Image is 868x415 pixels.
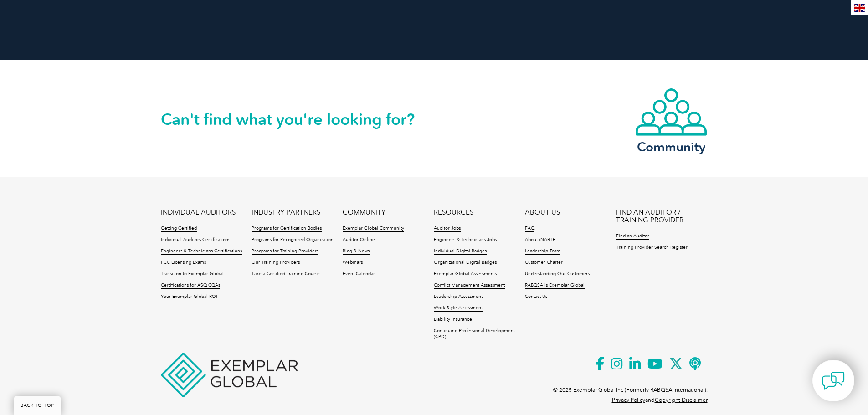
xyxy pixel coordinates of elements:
[252,260,300,266] a: Our Training Providers
[434,260,497,266] a: Organizational Digital Badges
[343,271,375,277] a: Event Calendar
[612,395,708,405] p: and
[635,141,708,153] h3: Community
[434,305,483,312] a: Work Style Assessment
[553,385,708,395] p: © 2025 Exemplar Global Inc (Formerly RABQSA International).
[161,353,298,397] img: Exemplar Global
[525,294,547,300] a: Contact Us
[161,260,206,266] a: FCC Licensing Exams
[655,397,708,403] a: Copyright Disclaimer
[525,282,585,289] a: RABQSA is Exemplar Global
[525,260,563,266] a: Customer Charter
[616,245,688,251] a: Training Provider Search Register
[434,328,525,340] a: Continuing Professional Development (CPD)
[161,282,220,289] a: Certifications for ASQ CQAs
[434,248,487,255] a: Individual Digital Badges
[434,237,497,243] a: Engineers & Technicians Jobs
[525,237,555,243] a: About iNARTE
[434,317,472,323] a: Liability Insurance
[434,209,473,216] a: RESOURCES
[252,209,320,216] a: INDUSTRY PARTNERS
[616,209,707,224] a: FIND AN AUDITOR / TRAINING PROVIDER
[525,209,560,216] a: ABOUT US
[854,4,865,12] img: en
[161,271,224,277] a: Transition to Exemplar Global
[343,248,370,255] a: Blog & News
[434,294,483,300] a: Leadership Assessment
[612,397,645,403] a: Privacy Policy
[635,87,708,137] img: icon-community.webp
[343,237,375,243] a: Auditor Online
[525,225,534,232] a: FAQ
[343,225,404,232] a: Exemplar Global Community
[434,225,461,232] a: Auditor Jobs
[252,225,322,232] a: Programs for Certification Bodies
[161,294,217,300] a: Your Exemplar Global ROI
[635,87,708,153] a: Community
[822,369,845,392] img: contact-chat.png
[434,271,497,277] a: Exemplar Global Assessments
[616,233,649,240] a: Find an Auditor
[161,209,236,216] a: INDIVIDUAL AUDITORS
[252,248,318,255] a: Programs for Training Providers
[161,225,197,232] a: Getting Certified
[14,396,61,415] a: BACK TO TOP
[252,271,320,277] a: Take a Certified Training Course
[343,209,385,216] a: COMMUNITY
[525,271,590,277] a: Understanding Our Customers
[161,248,242,255] a: Engineers & Technicians Certifications
[525,248,560,255] a: Leadership Team
[252,237,335,243] a: Programs for Recognized Organizations
[161,237,230,243] a: Individual Auditors Certifications
[343,260,363,266] a: Webinars
[434,282,505,289] a: Conflict Management Assessment
[161,112,434,127] h2: Can't find what you're looking for?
